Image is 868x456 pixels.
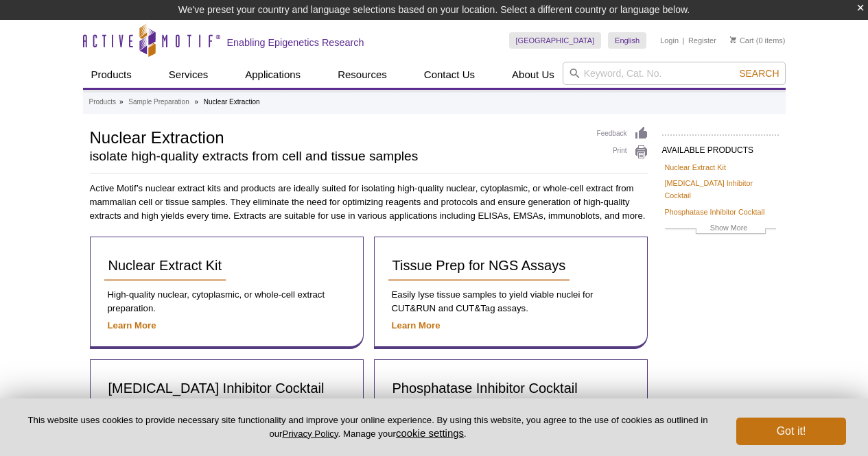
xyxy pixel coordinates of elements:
a: Tissue Prep for NGS Assays [388,251,570,281]
span: Search [739,68,779,79]
p: High-quality nuclear, cytoplasmic, or whole-cell extract preparation. [104,288,349,315]
li: Nuclear Extraction [204,98,260,106]
p: This website uses cookies to provide necessary site functionality and improve your online experie... [22,414,714,440]
a: Sample Preparation [128,96,189,108]
span: [MEDICAL_DATA] Inhibitor Cocktail [108,381,325,396]
a: Feedback [597,126,648,141]
img: Your Cart [730,36,736,43]
h2: AVAILABLE PRODUCTS [662,134,779,159]
a: English [608,32,646,49]
a: Login [660,36,679,45]
h2: isolate high-quality extracts from cell and tissue samples [90,150,583,163]
h2: Enabling Epigenetics Research [227,36,364,49]
p: Active Motif’s nuclear extract kits and products are ideally suited for isolating high-quality nu... [90,182,648,223]
a: Learn More [392,320,441,331]
a: Nuclear Extract Kit [665,161,726,173]
a: Register [688,36,716,45]
li: | [683,32,685,49]
button: cookie settings [396,427,464,439]
a: Print [597,145,648,160]
a: Phosphatase Inhibitor Cocktail [388,374,582,404]
button: Got it! [736,418,846,445]
li: » [194,98,198,106]
a: Products [83,62,140,88]
a: About Us [504,62,563,88]
a: Cart [730,36,754,45]
a: Learn More [108,320,156,331]
span: Phosphatase Inhibitor Cocktail [392,381,578,396]
a: Nuclear Extract Kit [104,251,226,281]
a: Products [89,96,116,108]
button: Search [735,67,783,80]
span: Nuclear Extract Kit [108,258,222,273]
a: [MEDICAL_DATA] Inhibitor Cocktail [665,177,776,202]
a: Privacy Policy [282,429,338,439]
a: Resources [329,62,395,88]
span: Tissue Prep for NGS Assays [392,258,566,273]
a: Services [161,62,217,88]
h1: Nuclear Extraction [90,126,583,147]
a: Contact Us [416,62,483,88]
a: Show More [665,221,776,237]
li: (0 items) [730,32,786,49]
li: » [119,98,124,106]
a: Phosphatase Inhibitor Cocktail [665,206,765,218]
input: Keyword, Cat. No. [563,62,786,85]
a: Applications [237,62,309,88]
a: [MEDICAL_DATA] Inhibitor Cocktail [104,374,329,404]
a: [GEOGRAPHIC_DATA] [509,32,602,49]
p: Easily lyse tissue samples to yield viable nuclei for CUT&RUN and CUT&Tag assays. [388,288,633,315]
